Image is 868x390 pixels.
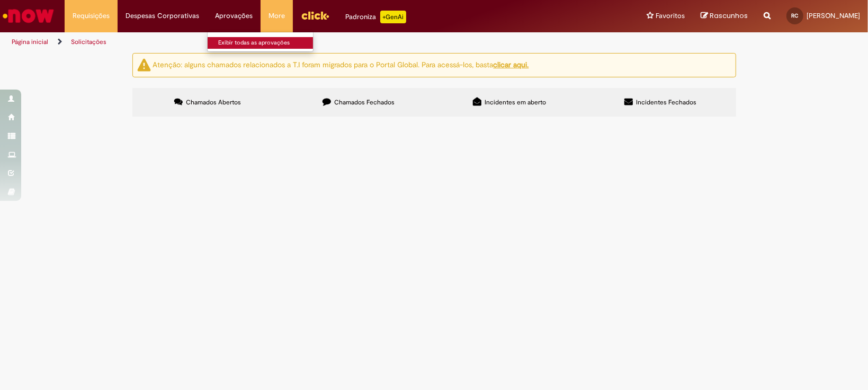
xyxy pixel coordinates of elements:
span: Requisições [73,11,110,21]
div: Padroniza [345,11,406,23]
span: Incidentes em aberto [485,98,546,107]
ul: Aprovações [207,32,314,52]
span: Aprovações [215,11,253,21]
span: More [269,11,285,21]
span: Chamados Abertos [186,98,241,107]
span: Favoritos [656,11,685,21]
img: ServiceNow [1,5,56,26]
span: [PERSON_NAME] [807,11,860,20]
span: Despesas Corporativas [126,11,199,21]
p: +GenAi [380,11,406,23]
a: Solicitações [71,38,106,46]
span: RC [792,12,799,19]
a: Exibir todas as aprovações [208,37,324,49]
a: Rascunhos [701,11,748,21]
a: Página inicial [12,38,48,46]
img: click_logo_yellow_360x200.png [301,7,329,23]
a: clicar aqui. [494,60,529,69]
span: Chamados Fechados [334,98,395,107]
ul: Trilhas de página [8,32,571,52]
span: Rascunhos [710,11,748,21]
span: Incidentes Fechados [636,98,696,107]
ng-bind-html: Atenção: alguns chamados relacionados a T.I foram migrados para o Portal Global. Para acessá-los,... [153,60,529,69]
